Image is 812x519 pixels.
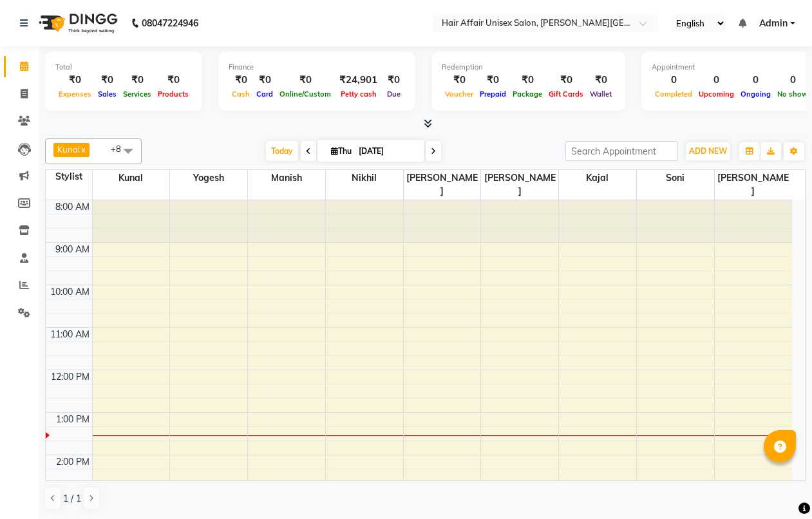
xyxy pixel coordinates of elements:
[53,200,92,214] div: 8:00 AM
[509,90,545,99] span: Package
[715,170,792,200] span: [PERSON_NAME]
[652,62,811,73] div: Appointment
[229,90,253,99] span: Cash
[652,73,695,88] div: 0
[276,90,334,99] span: Online/Custom
[57,144,80,155] span: Kunal
[637,170,714,186] span: soni
[477,90,509,99] span: Prepaid
[33,5,121,41] img: logo
[53,243,92,256] div: 9:00 AM
[95,90,120,99] span: Sales
[774,90,811,99] span: No show
[565,141,678,161] input: Search Appointment
[248,170,325,186] span: Manish
[326,170,403,186] span: Nikhil
[53,455,92,469] div: 2:00 PM
[48,328,92,341] div: 11:00 AM
[382,73,405,88] div: ₹0
[442,73,477,88] div: ₹0
[737,90,774,99] span: Ongoing
[758,467,799,506] iframe: chat widget
[328,146,355,156] span: Thu
[253,90,276,99] span: Card
[266,141,298,161] span: Today
[229,73,253,88] div: ₹0
[442,90,477,99] span: Voucher
[120,90,155,99] span: Services
[404,170,481,200] span: [PERSON_NAME]
[120,73,155,88] div: ₹0
[695,90,737,99] span: Upcoming
[93,170,170,186] span: Kunal
[111,144,131,154] span: +8
[477,73,509,88] div: ₹0
[587,90,615,99] span: Wallet
[48,370,92,384] div: 12:00 PM
[481,170,558,200] span: [PERSON_NAME]
[759,17,788,30] span: Admin
[695,73,737,88] div: 0
[545,73,587,88] div: ₹0
[63,492,81,505] span: 1 / 1
[229,62,405,73] div: Finance
[652,90,695,99] span: Completed
[559,170,636,186] span: kajal
[53,413,92,426] div: 1:00 PM
[55,73,95,88] div: ₹0
[253,73,276,88] div: ₹0
[686,142,730,160] button: ADD NEW
[737,73,774,88] div: 0
[55,90,95,99] span: Expenses
[587,73,615,88] div: ₹0
[442,62,615,73] div: Redemption
[774,73,811,88] div: 0
[155,90,192,99] span: Products
[55,62,192,73] div: Total
[48,285,92,299] div: 10:00 AM
[509,73,545,88] div: ₹0
[337,90,380,99] span: Petty cash
[46,170,92,184] div: Stylist
[95,73,120,88] div: ₹0
[689,146,727,156] span: ADD NEW
[545,90,587,99] span: Gift Cards
[384,90,404,99] span: Due
[276,73,334,88] div: ₹0
[170,170,247,186] span: yogesh
[142,5,198,41] b: 08047224946
[334,73,382,88] div: ₹24,901
[155,73,192,88] div: ₹0
[80,144,86,155] a: x
[355,142,419,161] input: 2025-09-04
